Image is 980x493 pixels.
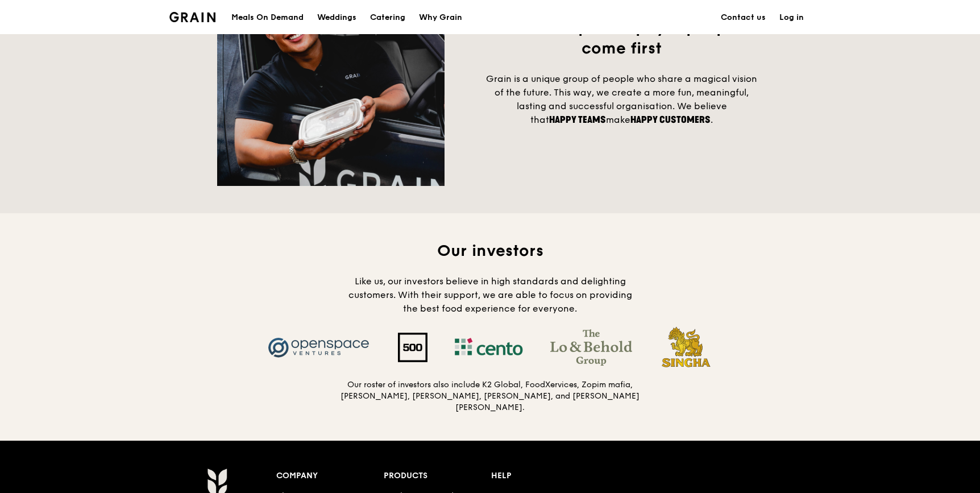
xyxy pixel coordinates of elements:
img: The Lo & Behold Group [537,329,646,366]
img: Openspace Ventures [254,329,384,366]
div: Help [491,468,599,484]
span: happy teams [549,114,606,125]
a: Catering [363,1,412,35]
div: Company [276,468,384,484]
img: 500 Startups [384,333,441,362]
a: Why Grain [412,1,469,35]
a: Weddings [310,1,363,35]
a: Log in [773,1,811,35]
img: Singha [646,325,727,370]
h5: Our roster of investors also include K2 Global, FoodXervices, Zopim mafia, [PERSON_NAME], [PERSON... [340,379,640,413]
img: Grain [169,12,215,22]
span: Our investors [437,241,543,260]
div: Products [384,468,491,484]
div: Why Grain [419,1,462,35]
div: Catering [370,1,405,35]
span: Grain is a unique group of people who share a magical vision of the future. This way, we create a... [486,73,757,125]
img: Cento Ventures [441,329,537,366]
span: Like us, our investors believe in high standards and delighting customers. With their support, we... [348,276,632,314]
a: Contact us [714,1,773,35]
div: Meals On Demand [231,1,304,35]
span: happy customers [630,114,711,125]
div: Weddings [317,1,356,35]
